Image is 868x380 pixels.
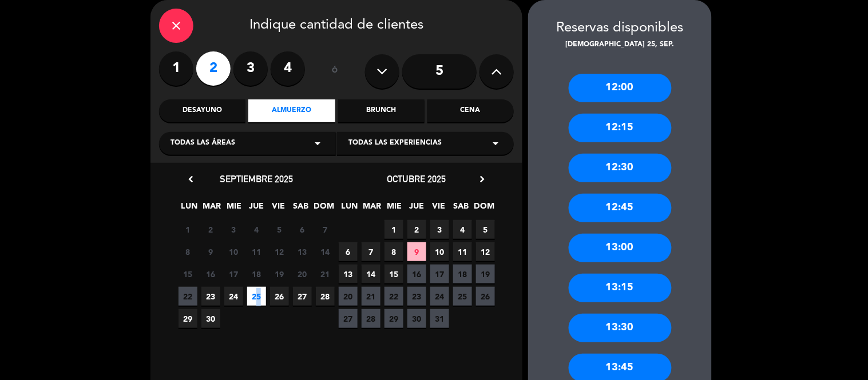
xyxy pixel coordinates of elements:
[385,287,403,306] span: 22
[476,287,495,306] span: 26
[453,220,472,239] span: 4
[293,265,312,283] span: 20
[430,242,449,261] span: 10
[569,154,672,182] div: 12:30
[196,51,231,86] label: 2
[159,99,245,122] div: Desayuno
[179,220,197,239] span: 1
[474,199,493,218] span: DOM
[171,138,235,149] span: Todas las áreas
[385,265,403,283] span: 15
[489,137,502,150] i: arrow_drop_down
[179,242,197,261] span: 8
[569,114,672,142] div: 12:15
[407,199,426,218] span: JUE
[293,242,312,261] span: 13
[201,220,220,239] span: 2
[179,309,197,328] span: 29
[453,242,472,261] span: 11
[407,309,426,328] span: 30
[269,199,288,218] span: VIE
[311,137,324,150] i: arrow_drop_down
[169,19,183,33] i: close
[339,309,358,328] span: 27
[316,242,335,261] span: 14
[569,74,672,102] div: 12:00
[348,138,442,149] span: Todas las experiencias
[430,309,449,328] span: 31
[569,194,672,222] div: 12:45
[528,17,712,39] div: Reservas disponibles
[224,242,243,261] span: 10
[476,220,495,239] span: 5
[247,220,266,239] span: 4
[159,51,193,86] label: 1
[385,309,403,328] span: 29
[201,265,220,283] span: 16
[339,287,358,306] span: 20
[203,199,221,218] span: MAR
[476,242,495,261] span: 12
[179,265,197,283] span: 15
[385,242,403,261] span: 8
[220,173,293,185] span: septiembre 2025
[407,242,426,261] span: 9
[224,265,243,283] span: 17
[159,9,514,43] div: Indique cantidad de clientes
[270,265,289,283] span: 19
[569,274,672,302] div: 13:15
[430,199,449,218] span: VIE
[476,173,488,185] i: chevron_right
[387,173,446,185] span: octubre 2025
[247,242,266,261] span: 11
[407,220,426,239] span: 2
[339,242,358,261] span: 6
[247,199,266,218] span: JUE
[453,287,472,306] span: 25
[225,199,244,218] span: MIE
[363,199,382,218] span: MAR
[247,287,266,306] span: 25
[293,287,312,306] span: 27
[569,314,672,342] div: 13:30
[385,220,403,239] span: 1
[179,287,197,306] span: 22
[180,199,199,218] span: LUN
[452,199,471,218] span: SAB
[340,199,359,218] span: LUN
[362,287,381,306] span: 21
[201,242,220,261] span: 9
[338,99,425,122] div: Brunch
[427,99,514,122] div: Cena
[316,51,354,91] div: ó
[316,220,335,239] span: 7
[224,287,243,306] span: 24
[362,309,381,328] span: 28
[362,265,381,283] span: 14
[430,265,449,283] span: 17
[316,265,335,283] span: 21
[292,199,311,218] span: SAB
[271,51,305,86] label: 4
[430,287,449,306] span: 24
[185,173,197,185] i: chevron_left
[430,220,449,239] span: 3
[407,265,426,283] span: 16
[316,287,335,306] span: 28
[224,220,243,239] span: 3
[247,265,266,283] span: 18
[201,287,220,306] span: 23
[476,265,495,283] span: 19
[248,99,335,122] div: Almuerzo
[314,199,333,218] span: DOM
[453,265,472,283] span: 18
[362,242,381,261] span: 7
[385,199,404,218] span: MIE
[569,234,672,262] div: 13:00
[270,287,289,306] span: 26
[270,220,289,239] span: 5
[270,242,289,261] span: 12
[528,39,712,51] div: [DEMOGRAPHIC_DATA] 25, sep.
[293,220,312,239] span: 6
[339,265,358,283] span: 13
